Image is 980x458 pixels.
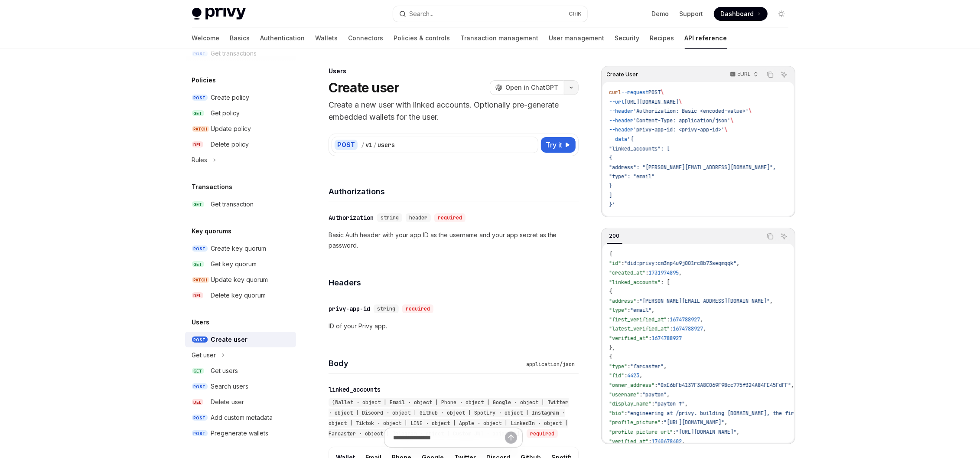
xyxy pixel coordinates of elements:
[652,10,669,18] a: Demo
[192,141,203,148] span: DEL
[192,226,232,236] h5: Key quorums
[348,28,384,49] a: Connectors
[211,428,269,438] div: Pregenerate wallets
[329,99,579,123] p: Create a new user with linked accounts. Optionally pre-generate embedded wallets for the user.
[609,164,776,171] span: "address": "[PERSON_NAME][EMAIL_ADDRESS][DOMAIN_NAME]",
[381,214,399,221] span: string
[549,28,605,49] a: User management
[609,325,670,332] span: "latest_verified_at"
[546,140,563,150] span: Try it
[721,10,754,18] span: Dashboard
[409,214,427,221] span: header
[685,28,727,49] a: API reference
[778,231,790,242] button: Ask AI
[609,108,634,114] span: --header
[329,357,523,369] h4: Body
[749,108,752,114] span: \
[679,98,682,105] span: \
[628,307,631,314] span: :
[211,259,257,269] div: Get key quorum
[329,321,579,331] p: ID of your Privy app.
[192,399,203,406] span: DEL
[378,141,395,149] div: users
[685,400,688,407] span: ,
[664,419,725,426] span: "[URL][DOMAIN_NAME]"
[230,28,250,49] a: Basics
[770,298,773,304] span: ,
[765,69,776,80] button: Copy the contents from the code block
[192,261,204,268] span: GET
[609,316,667,323] span: "first_verified_at"
[676,429,737,435] span: "[URL][DOMAIN_NAME]"
[185,394,296,410] a: DELDelete user
[211,199,254,209] div: Get transaction
[185,272,296,288] a: PATCHUpdate key quorum
[640,372,643,379] span: ,
[609,201,615,208] span: }'
[700,316,703,323] span: ,
[661,89,664,96] span: \
[211,412,273,423] div: Add custom metadata
[609,353,612,360] span: {
[625,260,737,267] span: "did:privy:cm3np4u9j001rc8b73seqmqqk"
[192,126,209,132] span: PATCH
[609,419,661,426] span: "profile_picture"
[625,98,679,105] span: [URL][DOMAIN_NAME]
[640,391,643,398] span: :
[609,279,661,286] span: "linked_accounts"
[646,269,649,276] span: :
[192,383,208,390] span: POST
[609,410,625,417] span: "bio"
[192,337,208,343] span: POST
[703,325,707,332] span: ,
[192,110,204,117] span: GET
[393,428,505,447] input: Ask a question...
[211,334,248,345] div: Create user
[609,173,655,180] span: "type": "email"
[185,105,296,121] a: GETGet policy
[625,410,628,417] span: :
[650,28,674,49] a: Recipes
[737,429,740,435] span: ,
[625,372,628,379] span: :
[731,117,734,124] span: \
[791,382,794,389] span: ,
[640,298,770,304] span: "[PERSON_NAME][EMAIL_ADDRESS][DOMAIN_NAME]"
[628,136,634,143] span: '{
[609,429,673,435] span: "profile_picture_url"
[673,429,676,435] span: :
[670,316,700,323] span: 1674788927
[652,400,655,407] span: :
[609,269,646,276] span: "created_at"
[765,231,776,242] button: Copy the contents from the code block
[192,28,220,49] a: Welcome
[211,381,249,392] div: Search users
[329,80,400,95] h1: Create user
[725,67,762,82] button: cURL
[394,28,450,49] a: Policies & controls
[661,419,664,426] span: :
[490,80,564,95] button: Open in ChatGPT
[714,7,768,21] a: Dashboard
[609,438,649,445] span: "verified_at"
[185,90,296,105] a: POSTCreate policy
[329,385,381,394] div: linked_accounts
[329,67,579,75] div: Users
[260,28,305,49] a: Authentication
[615,28,640,49] a: Security
[609,372,625,379] span: "fid"
[329,186,579,197] h4: Authorizations
[652,438,682,445] span: 1740678402
[192,317,210,327] h5: Users
[775,7,788,21] button: Toggle dark mode
[778,69,790,80] button: Ask AI
[329,213,374,222] div: Authorization
[725,126,728,133] span: \
[523,360,579,369] div: application/json
[622,260,625,267] span: :
[211,108,240,118] div: Get policy
[506,83,559,92] span: Open in ChatGPT
[185,137,296,152] a: DELDelete policy
[185,410,296,425] a: POSTAdd custom metadata
[329,399,569,437] span: (Wallet · object | Email · object | Phone · object | Google · object | Twitter · object | Discord...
